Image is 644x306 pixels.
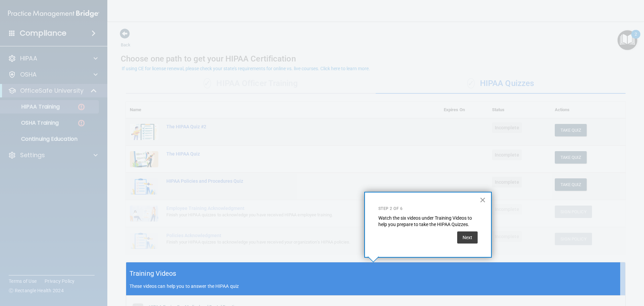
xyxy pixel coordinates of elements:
button: Next [457,231,478,244]
p: Watch the six videos under Training Videos to help you prepare to take the HIPAA Quizzes. [378,215,478,228]
iframe: Drift Widget Chat Controller [610,260,636,285]
p: These videos can help you to answer the HIPAA quiz [129,283,622,289]
p: Step 2 of 6 [378,206,478,212]
h5: Training Videos [129,268,176,279]
button: Close [480,194,486,205]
